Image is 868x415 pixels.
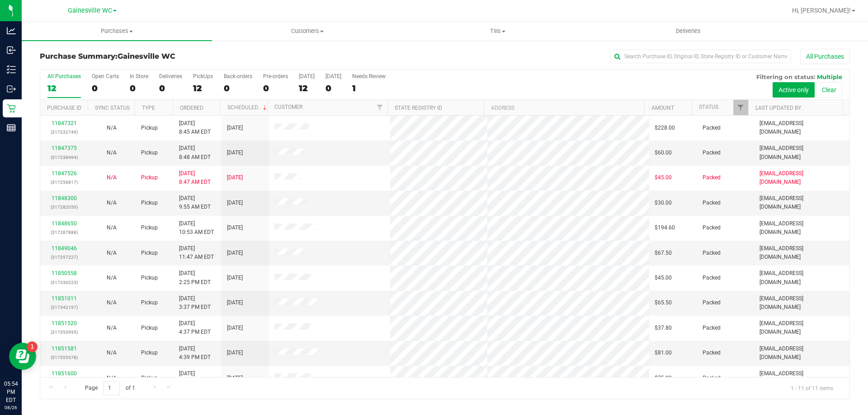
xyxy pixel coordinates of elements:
a: Ordered [180,105,203,111]
span: Page of 1 [77,381,142,395]
div: 1 [352,83,386,93]
span: [EMAIL_ADDRESS][DOMAIN_NAME] [759,269,844,286]
span: [EMAIL_ADDRESS][DOMAIN_NAME] [759,169,844,187]
span: [EMAIL_ADDRESS][DOMAIN_NAME] [759,345,844,362]
button: Clear [816,82,842,98]
span: [DATE] [227,124,243,132]
span: $30.00 [655,199,672,207]
a: 11851581 [52,345,77,352]
span: Filtering on status: [756,73,815,80]
span: [DATE] 4:39 PM EDT [179,345,211,362]
a: 11848650 [52,220,77,227]
p: (317330223) [46,278,82,287]
span: [DATE] 8:48 AM EDT [179,144,211,161]
span: Not Applicable [107,250,117,256]
div: Pre-orders [263,73,288,79]
th: Address [484,100,644,116]
p: (317342197) [46,303,82,312]
a: 11851011 [52,295,77,302]
div: In Store [130,73,148,79]
div: 0 [159,83,182,93]
span: [DATE] 8:47 AM EDT [179,169,211,187]
span: $60.00 [655,149,672,157]
button: N/A [107,324,117,332]
span: [DATE] 4:37 PM EDT [179,319,211,336]
span: Pickup [141,173,158,182]
button: N/A [107,274,117,282]
span: Packed [703,199,721,207]
div: 12 [193,83,213,93]
span: Tills [403,27,592,35]
span: Not Applicable [107,350,117,356]
button: N/A [107,124,117,132]
span: Pickup [141,349,158,357]
span: [DATE] [227,324,243,332]
button: Active only [773,82,815,98]
span: Not Applicable [107,174,117,181]
button: N/A [107,349,117,357]
button: N/A [107,374,117,382]
span: Multiple [817,73,842,80]
span: Gainesville WC [68,7,112,14]
a: Status [699,104,718,110]
p: (317353995) [46,328,82,336]
span: [EMAIL_ADDRESS][DOMAIN_NAME] [759,369,844,387]
inline-svg: Inbound [7,46,16,55]
span: [DATE] 9:55 AM EDT [179,194,211,211]
span: Packed [703,274,721,282]
a: 11851520 [52,320,77,326]
span: [EMAIL_ADDRESS][DOMAIN_NAME] [759,194,844,211]
div: 0 [263,83,288,93]
p: 08/26 [4,404,18,411]
span: Packed [703,349,721,357]
div: Back-orders [224,73,252,79]
span: $81.00 [655,349,672,357]
iframe: Resource center unread badge [27,341,38,352]
span: Not Applicable [107,125,117,131]
span: [DATE] [227,298,243,307]
a: 11849046 [52,245,77,252]
a: 11847321 [52,120,77,126]
p: (317297227) [46,253,82,261]
inline-svg: Inventory [7,65,16,74]
span: $228.00 [655,124,675,132]
span: Packed [703,149,721,157]
inline-svg: Reports [7,123,16,132]
span: Not Applicable [107,149,117,156]
span: [DATE] [227,149,243,157]
span: Not Applicable [107,325,117,331]
div: 0 [224,83,252,93]
span: [DATE] [227,374,243,382]
span: [DATE] [227,199,243,207]
span: Pickup [141,249,158,257]
span: [DATE] [227,224,243,232]
span: $67.50 [655,249,672,257]
a: 11850558 [52,270,77,276]
span: [EMAIL_ADDRESS][DOMAIN_NAME] [759,219,844,237]
span: $45.00 [655,173,672,182]
span: Packed [703,298,721,307]
p: (317282050) [46,203,82,211]
a: Filter [373,100,387,115]
button: N/A [107,224,117,232]
button: All Purchases [800,49,850,64]
span: 1 - 11 of 11 items [783,381,840,395]
span: Packed [703,224,721,232]
span: Pickup [141,274,158,282]
span: Packed [703,173,721,182]
span: [DATE] 8:45 AM EDT [179,119,211,136]
span: Pickup [141,324,158,332]
div: 0 [92,83,119,93]
span: [EMAIL_ADDRESS][DOMAIN_NAME] [759,244,844,261]
p: (317287888) [46,228,82,237]
span: Pickup [141,149,158,157]
span: [DATE] [227,349,243,357]
h3: Purchase Summary: [40,52,310,61]
span: Not Applicable [107,275,117,281]
p: (317355578) [46,353,82,362]
span: [DATE] [227,249,243,257]
span: Packed [703,124,721,132]
div: 12 [299,83,315,93]
div: [DATE] [325,73,341,79]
